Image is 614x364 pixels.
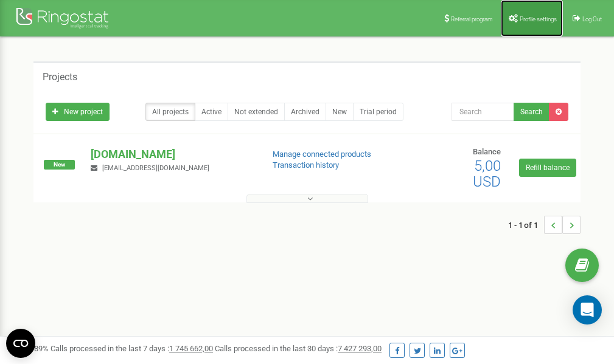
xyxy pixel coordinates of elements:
[326,103,354,121] a: New
[195,103,228,121] a: Active
[519,159,576,177] a: Refill balance
[215,344,382,353] span: Calls processed in the last 30 days :
[473,147,501,156] span: Balance
[514,103,549,121] button: Search
[573,295,602,325] div: Open Intercom Messenger
[508,216,544,234] span: 1 - 1 of 1
[51,344,213,353] span: Calls processed in the last 7 days :
[44,160,75,170] span: New
[353,103,403,121] a: Trial period
[582,16,602,22] span: Log Out
[452,103,514,121] input: Search
[451,16,493,22] span: Referral program
[43,72,77,83] h5: Projects
[273,149,371,159] a: Manage connected products
[46,103,110,121] a: New project
[273,160,339,170] a: Transaction history
[520,16,557,22] span: Profile settings
[6,329,35,358] button: Open CMP widget
[145,103,195,121] a: All projects
[102,164,209,172] span: [EMAIL_ADDRESS][DOMAIN_NAME]
[473,157,501,190] span: 5,00 USD
[284,103,326,121] a: Archived
[228,103,285,121] a: Not extended
[508,204,581,246] nav: ...
[338,344,382,353] u: 7 427 293,00
[169,344,213,353] u: 1 745 662,00
[91,146,253,162] p: [DOMAIN_NAME]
